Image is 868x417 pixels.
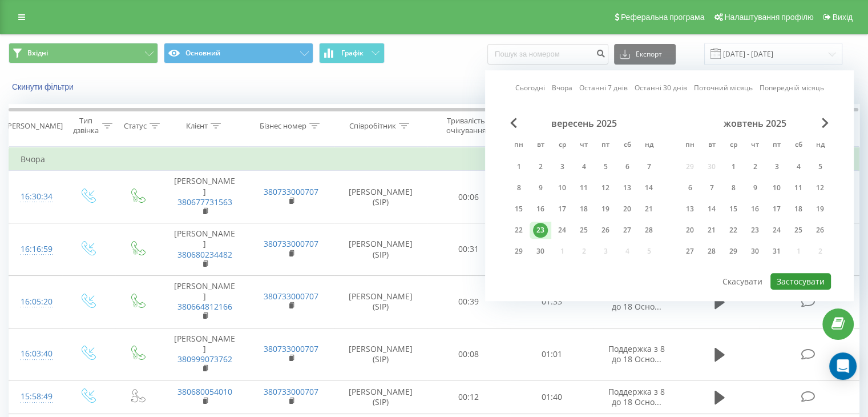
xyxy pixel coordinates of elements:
div: 22 [726,223,741,238]
div: сб 6 вер 2025 р. [616,158,638,175]
div: пт 17 жовт 2025 р. [766,201,788,218]
td: [PERSON_NAME] (SIP) [334,171,427,223]
div: нд 28 вер 2025 р. [638,222,660,239]
abbr: середа [725,137,742,154]
div: 6 [683,181,697,195]
div: пт 31 жовт 2025 р. [766,243,788,260]
div: пн 15 вер 2025 р. [508,201,530,218]
div: вт 9 вер 2025 р. [530,179,551,197]
div: 16 [533,202,548,216]
div: 27 [683,244,697,259]
td: 01:01 [510,328,593,380]
td: [PERSON_NAME] (SIP) [334,223,427,276]
td: 00:08 [427,328,510,380]
div: 25 [576,223,591,238]
div: вт 2 вер 2025 р. [530,158,551,175]
div: пт 26 вер 2025 р. [595,222,616,239]
div: 24 [555,223,570,238]
a: Останні 30 днів [635,83,687,94]
div: пт 12 вер 2025 р. [595,179,616,197]
td: 00:12 [427,380,510,414]
div: пт 10 жовт 2025 р. [766,179,788,197]
div: 11 [791,181,806,195]
div: ср 22 жовт 2025 р. [722,222,744,239]
td: 00:31 [427,223,510,276]
abbr: середа [554,137,571,154]
a: 380664812166 [177,301,232,312]
div: вересень 2025 [508,118,660,129]
div: 24 [769,223,784,238]
button: Експорт [614,44,676,65]
div: 8 [726,181,741,195]
div: 21 [704,223,719,238]
div: ср 29 жовт 2025 р. [722,243,744,260]
div: 10 [769,181,784,195]
div: Тип дзвінка [72,116,99,135]
div: ср 8 жовт 2025 р. [722,179,744,197]
div: ср 1 жовт 2025 р. [722,158,744,175]
abbr: субота [790,137,807,154]
div: 16 [748,202,762,216]
div: 22 [511,223,526,238]
div: 15:58:49 [21,386,51,408]
div: сб 25 жовт 2025 р. [788,222,809,239]
abbr: неділя [812,137,829,154]
div: 5 [598,159,613,174]
span: Налаштування профілю [724,13,813,22]
div: вт 28 жовт 2025 р. [701,243,722,260]
div: 3 [769,159,784,174]
div: ср 3 вер 2025 р. [551,158,573,175]
div: 4 [791,159,806,174]
div: Співробітник [349,121,396,131]
div: 30 [533,244,548,259]
div: 20 [620,202,635,216]
div: 13 [683,202,697,216]
div: чт 4 вер 2025 р. [573,158,595,175]
div: вт 7 жовт 2025 р. [701,179,722,197]
button: Скинути фільтри [9,82,79,92]
div: нд 26 жовт 2025 р. [809,222,831,239]
div: чт 11 вер 2025 р. [573,179,595,197]
span: Previous Month [510,118,517,128]
div: вт 14 жовт 2025 р. [701,201,722,218]
div: 3 [555,159,570,174]
div: чт 2 жовт 2025 р. [744,158,766,175]
div: пн 8 вер 2025 р. [508,179,530,197]
div: чт 30 жовт 2025 р. [744,243,766,260]
div: пт 24 жовт 2025 р. [766,222,788,239]
div: Статус [124,121,147,131]
abbr: четвер [746,137,764,154]
div: 23 [748,223,762,238]
div: 29 [726,244,741,259]
div: пн 29 вер 2025 р. [508,243,530,260]
div: 26 [813,223,827,238]
div: 16:03:40 [21,343,51,365]
div: пн 22 вер 2025 р. [508,222,530,239]
div: сб 27 вер 2025 р. [616,222,638,239]
div: 5 [813,159,827,174]
a: 380999073762 [177,354,232,364]
a: Попередній місяць [760,83,824,94]
div: 31 [769,244,784,259]
div: 15 [511,202,526,216]
div: 30 [748,244,762,259]
div: пн 13 жовт 2025 р. [679,201,701,218]
div: вт 16 вер 2025 р. [530,201,551,218]
div: пт 19 вер 2025 р. [595,201,616,218]
div: 28 [641,223,656,238]
div: 12 [598,181,613,195]
div: Клієнт [186,121,208,131]
div: 15 [726,202,741,216]
button: Застосувати [770,273,831,290]
div: чт 9 жовт 2025 р. [744,179,766,197]
div: 16:30:34 [21,186,51,208]
abbr: п’ятниця [768,137,785,154]
div: 12 [813,181,827,195]
div: 16:05:20 [21,291,51,313]
div: Бізнес номер [260,121,306,131]
td: 01:33 [510,275,593,328]
div: вт 21 жовт 2025 р. [701,222,722,239]
div: 9 [748,181,762,195]
abbr: неділя [640,137,657,154]
a: 380733000707 [264,386,318,397]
